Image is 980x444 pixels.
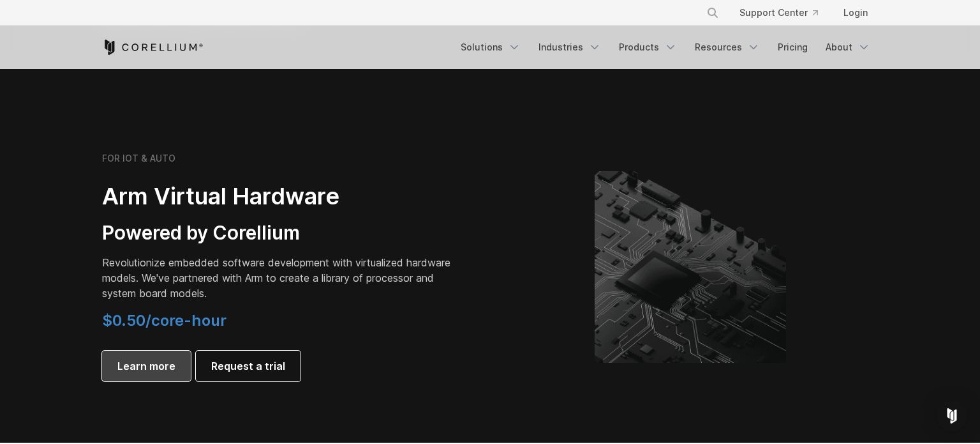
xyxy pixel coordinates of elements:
a: Products [611,36,685,59]
span: Learn more [117,358,175,374]
a: Industries [531,36,609,59]
h2: Arm Virtual Hardware [102,182,459,211]
span: $0.50/core-hour [102,311,226,330]
button: Search [701,1,724,24]
a: About [818,36,878,59]
h3: Powered by Corellium [102,221,459,245]
a: Pricing [770,36,815,59]
div: Open Intercom Messenger [937,401,967,431]
img: Corellium's ARM Virtual Hardware Platform [595,171,786,363]
a: Resources [687,36,768,59]
h6: FOR IOT & AUTO [102,153,175,164]
span: Request a trial [211,358,285,374]
a: Solutions [453,36,528,59]
a: Learn more [102,351,191,381]
a: Support Center [729,1,828,24]
div: Navigation Menu [453,36,878,59]
a: Login [833,1,878,24]
a: Request a trial [196,351,301,381]
a: Corellium Home [102,40,204,55]
div: Navigation Menu [691,1,878,24]
p: Revolutionize embedded software development with virtualized hardware models. We've partnered wit... [102,255,459,301]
